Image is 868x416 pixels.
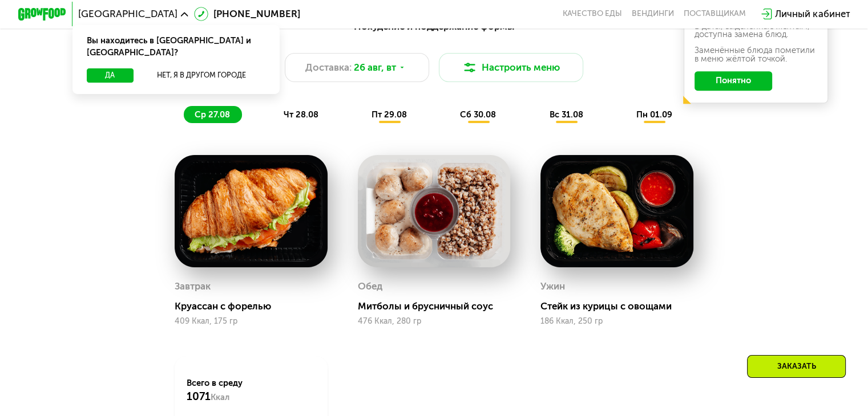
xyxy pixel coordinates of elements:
[695,22,818,39] div: В даты, выделенные желтым, доступна замена блюд.
[78,9,177,19] span: [GEOGRAPHIC_DATA]
[187,377,315,403] div: Всего в среду
[747,355,846,378] div: Заказать
[439,53,584,82] button: Настроить меню
[636,109,672,120] span: пн 01.09
[540,278,565,296] div: Ужин
[695,46,818,63] div: Заменённые блюда пометили в меню жёлтой точкой.
[372,109,407,120] span: пт 29.08
[358,317,511,326] div: 476 Ккал, 280 гр
[187,390,211,403] span: 1071
[305,60,352,75] span: Доставка:
[358,300,520,312] div: Митболы и брусничный соус
[358,278,382,296] div: Обед
[549,109,583,120] span: вс 31.08
[175,300,337,312] div: Круассан с форелью
[632,9,674,19] a: Вендинги
[540,300,703,312] div: Стейк из курицы с овощами
[138,68,265,83] button: Нет, я в другом городе
[684,9,746,19] div: поставщикам
[695,71,772,91] button: Понятно
[283,109,318,120] span: чт 28.08
[540,317,693,326] div: 186 Ккал, 250 гр
[194,7,300,21] a: [PHONE_NUMBER]
[211,392,229,402] span: Ккал
[72,25,280,68] div: Вы находитесь в [GEOGRAPHIC_DATA] и [GEOGRAPHIC_DATA]?
[175,317,328,326] div: 409 Ккал, 175 гр
[195,109,230,120] span: ср 27.08
[175,278,211,296] div: Завтрак
[354,60,396,75] span: 26 авг, вт
[460,109,496,120] span: сб 30.08
[775,7,850,21] div: Личный кабинет
[563,9,622,19] a: Качество еды
[87,68,133,83] button: Да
